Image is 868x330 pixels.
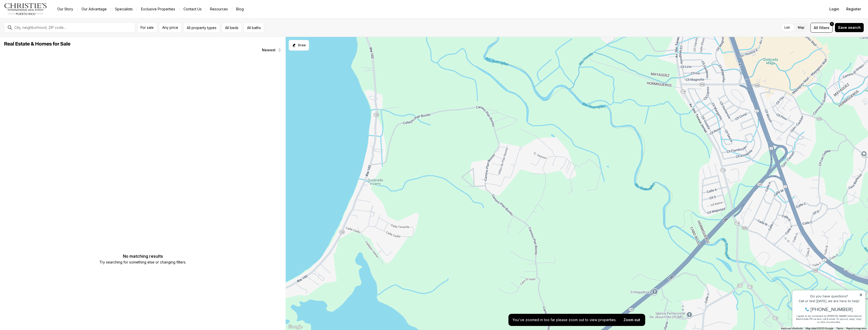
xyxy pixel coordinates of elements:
[5,16,73,20] div: Call or text [DATE], we are here to help!
[179,6,206,13] button: Contact Us
[222,23,242,33] button: All beds
[162,26,178,30] span: Any price
[111,6,137,13] a: Specialists
[137,23,157,33] button: For sale
[810,23,833,33] button: Allfilters1
[843,4,864,14] button: Register
[819,25,829,30] span: filters
[206,6,232,13] a: Resources
[99,259,186,265] p: Try searching for something else or changing filters.
[141,26,154,30] span: For sale
[53,6,77,13] a: Our Story
[232,6,248,13] a: Blog
[780,23,794,32] label: List
[21,24,63,29] span: [PHONE_NUMBER]
[289,40,309,51] button: Start drawing
[183,23,220,33] button: All property types
[623,318,640,322] p: Zoom out
[831,22,832,26] span: 1
[259,45,285,55] button: Newest
[5,11,73,15] div: Do you have questions?
[826,4,842,14] button: Login
[137,6,179,13] a: Exclusive Properties
[829,7,839,11] span: Login
[838,26,861,30] span: Save search
[77,6,111,13] a: Our Advantage
[512,318,616,322] p: You've zoomed in too far please zoom out to view properties.
[4,3,47,15] img: logo
[6,31,72,41] span: I agree to be contacted by [PERSON_NAME] International Real Estate PR via text, call & email. To ...
[794,23,808,32] label: Map
[159,23,181,33] button: Any price
[244,23,264,33] button: All baths
[835,23,864,32] button: Save search
[4,41,70,47] span: Real Estate & Homes for Sale
[814,25,818,30] span: All
[620,315,643,325] button: Zoom out
[846,7,861,11] span: Register
[262,48,276,52] span: Newest
[99,254,186,258] p: No matching results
